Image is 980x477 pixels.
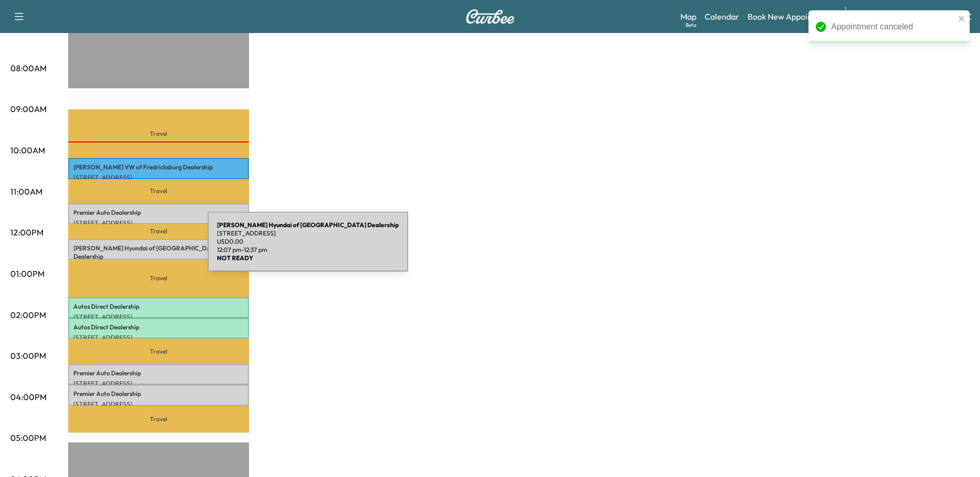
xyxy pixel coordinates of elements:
[10,267,44,280] p: 01:00PM
[10,144,45,156] p: 10:00AM
[68,339,249,363] p: Travel
[217,221,399,229] b: [PERSON_NAME] Hyundai of [GEOGRAPHIC_DATA] Dealership
[958,14,966,23] button: close
[73,163,244,171] p: [PERSON_NAME] VW of Fredricksburg Dealership
[217,237,399,246] p: USD 0.00
[68,179,249,203] p: Travel
[73,209,244,217] p: Premier Auto Dealership
[10,103,46,115] p: 09:00AM
[10,185,42,198] p: 11:00AM
[10,226,43,239] p: 12:00PM
[68,224,249,239] p: Travel
[465,9,515,24] img: Curbee Logo
[217,254,253,262] b: NOT READY
[73,313,244,321] p: [STREET_ADDRESS]
[680,10,696,23] a: MapBeta
[217,246,399,254] p: 12:07 pm - 12:37 pm
[73,244,244,261] p: [PERSON_NAME] Hyundai of [GEOGRAPHIC_DATA] Dealership
[748,10,835,23] a: Book New Appointment
[831,21,955,33] div: Appointment canceled
[73,333,244,342] p: [STREET_ADDRESS]
[73,173,244,182] p: [STREET_ADDRESS]
[705,10,739,23] a: Calendar
[10,349,46,362] p: 03:00PM
[10,62,46,74] p: 08:00AM
[686,21,696,29] div: Beta
[73,379,244,388] p: [STREET_ADDRESS]
[73,369,244,377] p: Premier Auto Dealership
[217,229,399,237] p: [STREET_ADDRESS]
[68,260,249,297] p: Travel
[68,109,249,158] p: Travel
[73,400,244,408] p: [STREET_ADDRESS]
[10,432,46,444] p: 05:00PM
[73,390,244,398] p: Premier Auto Dealership
[68,406,249,433] p: Travel
[73,219,244,227] p: [STREET_ADDRESS]
[10,309,46,321] p: 02:00PM
[10,391,46,403] p: 04:00PM
[73,323,244,331] p: Autos Direct Dealership
[73,303,244,311] p: Autos Direct Dealership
